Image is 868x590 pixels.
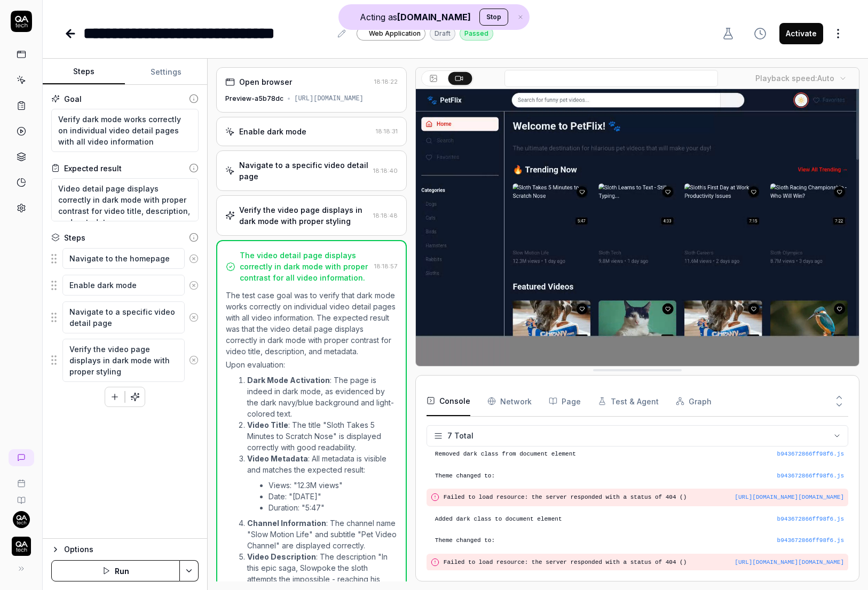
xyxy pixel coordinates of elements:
[247,376,330,385] strong: Dark Mode Activation
[64,163,122,174] div: Expected result
[427,386,470,416] button: Console
[51,543,199,556] button: Options
[13,511,30,528] img: 7ccf6c19-61ad-4a6c-8811-018b02a1b829.jpg
[430,27,455,41] div: Draft
[247,517,397,551] li: : The channel name "Slow Motion Life" and subtitle "Pet Video Channel" are displayed correctly.
[269,491,397,502] li: Date: "[DATE]"
[376,127,398,135] time: 18:18:31
[374,262,397,270] time: 18:18:57
[779,23,823,44] button: Activate
[676,386,712,416] button: Graph
[247,519,326,528] strong: Channel Information
[444,558,844,567] pre: Failed to load resource: the server responded with a status of 404 ()
[777,536,844,545] button: b943672866ff98f6.js
[51,338,199,382] div: Suggestions
[239,160,369,182] div: Navigate to a specific video detail page
[369,29,421,38] span: Web Application
[435,450,844,459] pre: Removed dark class from document element
[64,232,85,243] div: Steps
[777,472,844,481] button: b943672866ff98f6.js
[185,349,202,371] button: Remove step
[247,454,308,463] strong: Video Metadata
[51,560,180,581] button: Run
[43,59,125,85] button: Steps
[435,515,844,524] pre: Added dark class to document element
[269,502,397,513] li: Duration: "5:47"
[247,420,288,429] strong: Video Title
[51,274,199,297] div: Suggestions
[444,493,844,502] pre: Failed to load resource: the server responded with a status of 404 ()
[4,471,38,488] a: Book a call with us
[269,480,397,491] li: Views: "12.3M views"
[735,493,844,502] button: [URL][DOMAIN_NAME][DOMAIN_NAME]
[460,27,493,41] div: Passed
[9,449,34,466] a: New conversation
[247,374,397,419] li: : The page is indeed in dark mode, as evidenced by the dark navy/blue background and light-colore...
[4,488,38,505] a: Documentation
[185,248,202,269] button: Remove step
[226,359,397,370] p: Upon evaluation:
[226,290,397,357] p: The test case goal was to verify that dark mode works correctly on individual video detail pages ...
[12,537,31,556] img: QA Tech Logo
[435,472,844,481] pre: Theme changed to:
[247,453,397,515] li: : All metadata is visible and matches the expected result:
[357,26,425,41] a: Web Application
[247,552,316,561] strong: Video Description
[294,94,364,103] div: [URL][DOMAIN_NAME]
[247,419,397,453] li: : The title "Sloth Takes 5 Minutes to Scratch Nose" is displayed correctly with good readability.
[777,450,844,459] button: b943672866ff98f6.js
[185,275,202,296] button: Remove step
[777,515,844,524] button: b943672866ff98f6.js
[479,9,508,26] button: Stop
[239,204,369,227] div: Verify the video page displays in dark mode with proper styling
[239,126,306,137] div: Enable dark mode
[373,212,398,219] time: 18:18:48
[549,386,581,416] button: Page
[185,307,202,328] button: Remove step
[51,301,199,334] div: Suggestions
[51,248,199,270] div: Suggestions
[487,386,532,416] button: Network
[239,76,292,87] div: Open browser
[373,167,398,174] time: 18:18:40
[747,23,773,44] button: View version history
[374,78,398,85] time: 18:18:22
[64,93,82,105] div: Goal
[735,558,844,567] button: [URL][DOMAIN_NAME][DOMAIN_NAME]
[598,386,659,416] button: Test & Agent
[225,94,283,103] div: Preview-a5b78dc
[755,73,834,84] div: Playback speed:
[4,528,38,558] button: QA Tech Logo
[125,59,207,85] button: Settings
[240,250,370,283] div: The video detail page displays correctly in dark mode with proper contrast for all video informat...
[435,536,844,545] pre: Theme changed to:
[64,543,199,556] div: Options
